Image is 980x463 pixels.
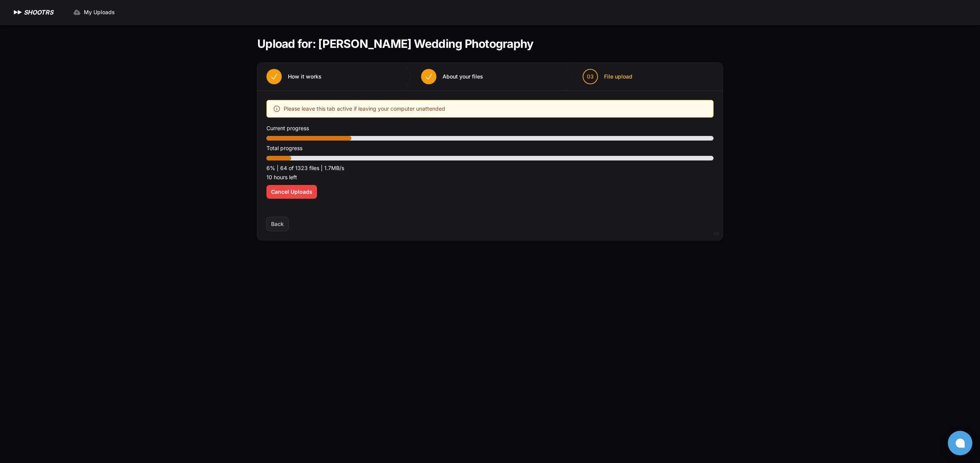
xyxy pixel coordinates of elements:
p: 10 hours left [266,173,714,182]
img: SHOOTRS [12,8,24,17]
button: Open chat window [948,431,972,455]
span: My Uploads [84,8,115,16]
span: File upload [604,73,632,80]
span: Please leave this tab active if leaving your computer unattended [284,104,445,113]
h1: Upload for: [PERSON_NAME] Wedding Photography [257,37,533,51]
p: Current progress [266,124,714,133]
span: How it works [288,73,322,80]
p: Total progress [266,144,714,153]
button: Cancel Uploads [266,185,317,199]
span: Cancel Uploads [271,188,312,196]
button: How it works [257,63,331,90]
a: SHOOTRS SHOOTRS [12,8,53,17]
button: About your files [412,63,492,90]
h1: SHOOTRS [24,8,53,17]
span: About your files [443,73,483,80]
a: My Uploads [69,5,119,19]
span: 03 [587,73,594,80]
p: 6% | 64 of 1323 files | 1.7MB/s [266,164,714,173]
div: v2 [714,229,719,238]
button: 03 File upload [573,63,642,90]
